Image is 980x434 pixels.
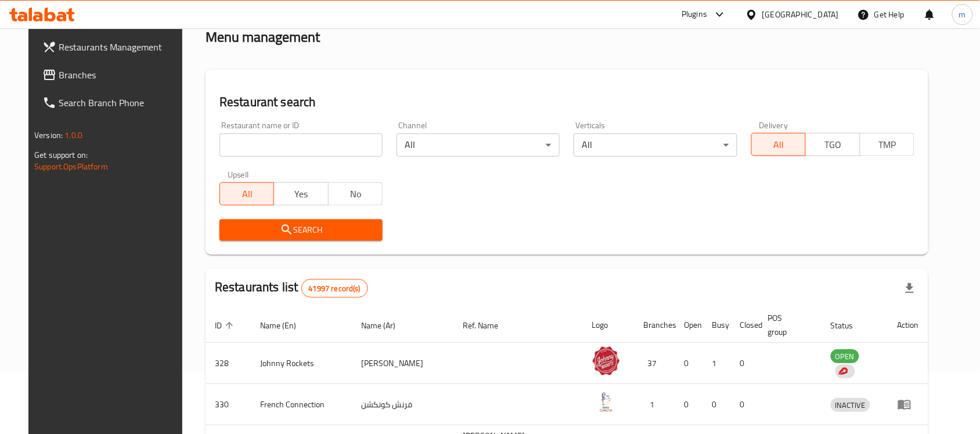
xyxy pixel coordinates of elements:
[251,384,352,425] td: French Connection
[703,308,731,343] th: Busy
[251,343,352,384] td: Johnny Rockets
[582,308,635,343] th: Logo
[34,159,108,174] a: Support.OpsPlatform
[33,89,192,117] a: Search Branch Phone
[301,279,368,298] div: Total records count
[768,311,808,339] span: POS group
[228,171,249,179] label: Upsell
[682,8,707,21] div: Plugins
[831,398,870,412] div: INACTIVE
[831,319,869,332] span: Status
[574,133,737,157] div: All
[810,136,855,153] span: TGO
[273,182,328,205] button: Yes
[397,133,560,157] div: All
[59,68,183,82] span: Branches
[860,133,914,156] button: TMP
[362,319,411,332] span: Name (Ar)
[33,61,192,89] a: Branches
[731,384,759,425] td: 0
[831,399,870,412] span: INACTIVE
[675,343,703,384] td: 0
[33,33,192,61] a: Restaurants Management
[675,384,703,425] td: 0
[635,384,675,425] td: 1
[831,350,859,363] span: OPEN
[838,366,848,377] img: delivery hero logo
[463,319,513,332] span: Ref. Name
[215,319,237,332] span: ID
[635,308,675,343] th: Branches
[64,128,82,143] span: 1.0.0
[219,133,383,157] input: Search for restaurant name or ID..
[206,384,251,425] td: 330
[333,186,378,202] span: No
[59,96,183,110] span: Search Branch Phone
[592,346,621,375] img: Johnny Rockets
[206,28,320,46] h2: Menu management
[302,283,368,294] span: 41997 record(s)
[896,274,924,302] div: Export file
[835,364,855,378] div: Indicates that the vendor menu management has been moved to DH Catalog service
[756,136,801,153] span: All
[34,128,63,143] span: Version:
[279,186,323,202] span: Yes
[229,223,373,237] span: Search
[751,133,806,156] button: All
[206,343,251,384] td: 328
[219,219,383,241] button: Search
[225,186,269,202] span: All
[731,308,759,343] th: Closed
[592,388,621,417] img: French Connection
[762,8,839,21] div: [GEOGRAPHIC_DATA]
[703,384,731,425] td: 0
[959,8,966,21] span: m
[352,384,453,425] td: فرنش كونكشن
[34,147,88,162] span: Get support on:
[328,182,383,205] button: No
[675,308,703,343] th: Open
[731,343,759,384] td: 0
[888,308,928,343] th: Action
[219,93,914,111] h2: Restaurant search
[260,319,311,332] span: Name (En)
[703,343,731,384] td: 1
[759,121,788,129] label: Delivery
[805,133,860,156] button: TGO
[59,40,183,54] span: Restaurants Management
[635,343,675,384] td: 37
[219,182,274,205] button: All
[898,397,919,411] div: Menu
[865,136,910,153] span: TMP
[352,343,453,384] td: [PERSON_NAME]
[215,279,368,298] h2: Restaurants list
